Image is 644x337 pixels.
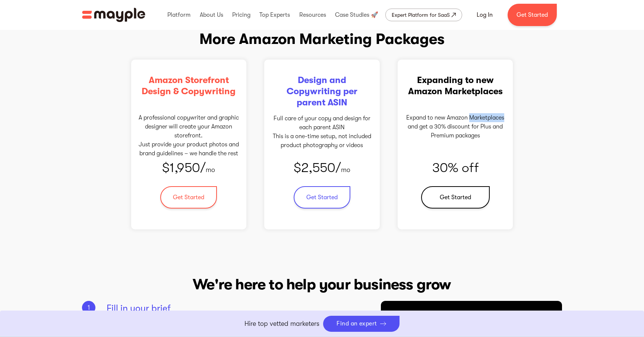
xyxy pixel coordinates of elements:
[230,3,252,27] div: Pricing
[199,30,445,48] h2: More Amazon Marketing Packages
[421,186,490,209] a: Get Started
[258,3,292,27] div: Top Experts
[82,8,145,22] a: home
[392,10,450,19] div: Expert Platform for SaaS
[508,4,557,26] a: Get Started
[206,166,215,174] span: mo
[432,158,479,178] p: 30% off
[294,186,350,209] a: Get Started
[294,158,350,178] p: $2,550/
[107,301,354,316] div: Fill in your brief
[272,74,372,108] h3: Design and Copywriting per parent ASIN
[468,6,502,24] a: Log In
[341,166,350,174] span: mo
[405,74,506,97] h3: Expanding to new Amazon Marketplaces
[385,9,462,21] a: Expert Platform for SaaS
[165,3,192,27] div: Platform
[297,3,328,27] div: Resources
[139,113,239,158] p: A professional copywriter and graphic designer will create your Amazon storefront. Just provide y...
[244,319,319,329] p: Hire top vetted marketers
[162,158,215,178] p: $1,950/
[272,114,372,150] p: Full care of your copy and design for each parent ASIN This is a one-time setup, not included pro...
[198,3,225,27] div: About Us
[82,301,95,314] div: 1
[160,186,217,209] a: Get Started
[139,74,239,97] h3: Amazon Storefront Design & Copywriting
[405,113,506,140] p: Expand to new Amazon Marketplaces and get a 30% discount for Plus and Premium packages
[82,8,145,22] img: Mayple logo
[337,320,377,327] div: Find an expert
[82,274,562,295] h2: We're here to help your business grow
[525,257,644,337] iframe: Chat Widget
